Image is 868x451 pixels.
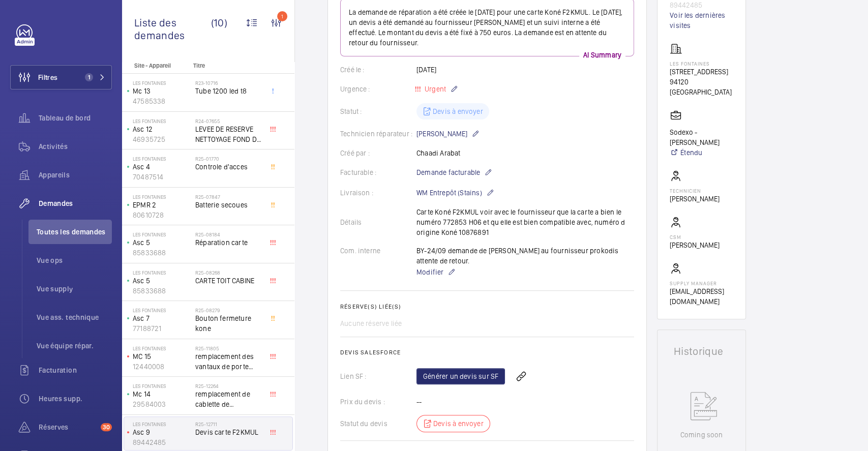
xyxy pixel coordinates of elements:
span: Bouton fermeture kone [195,313,262,334]
p: [STREET_ADDRESS] [670,67,733,77]
span: Vue ops [37,255,112,265]
p: Les Fontaines [133,345,191,351]
p: 70487514 [133,172,191,182]
p: Les Fontaines [133,231,191,237]
p: WM Entrepôt (Stains) [416,187,494,199]
p: 85833688 [133,248,191,258]
p: 47585338 [133,96,191,106]
h2: R25-08268 [195,269,262,276]
p: 80610728 [133,210,191,220]
p: EPMR 2 [133,200,191,210]
span: Demandes [39,198,112,208]
p: Les Fontaines [133,156,191,162]
span: Réserves [39,422,97,432]
p: Les Fontaines [133,307,191,313]
p: 12440008 [133,362,191,372]
p: 29584003 [133,399,191,409]
span: Heures supp. [39,394,112,404]
span: 30 [101,423,112,431]
span: Controle d'acces [195,162,262,172]
p: Mc 13 [133,86,191,96]
a: Générer un devis sur SF [416,368,505,384]
span: 1 [85,73,93,81]
p: La demande de réparation a été créée le [DATE] pour une carte Koné F2KMUL. Le [DATE], un devis a ... [349,7,625,48]
span: Liste des demandes [134,16,211,42]
span: Vue supply [37,284,112,294]
p: 77188721 [133,323,191,334]
span: Toutes les demandes [37,227,112,237]
span: Urgent [423,85,446,93]
p: Les Fontaines [133,421,191,427]
p: Les Fontaines [133,194,191,200]
p: Asc 5 [133,237,191,248]
p: Mc 14 [133,389,191,399]
p: AI Summary [579,50,625,60]
p: [EMAIL_ADDRESS][DOMAIN_NAME] [670,286,733,307]
h2: R25-01770 [195,156,262,162]
span: Tableau de bord [39,113,112,123]
span: Filtres [38,72,57,82]
p: Technicien [670,188,720,194]
h2: R25-12711 [195,421,262,427]
h2: R25-08279 [195,307,262,313]
h2: Devis Salesforce [340,349,634,356]
h1: Historique [674,346,729,356]
p: Les Fontaines [133,269,191,276]
span: Réparation carte [195,237,262,248]
p: [PERSON_NAME] [416,128,480,140]
p: Titre [193,62,260,69]
p: [PERSON_NAME] [670,240,720,250]
span: remplacement de cablette de contrepoids de porte [195,389,262,409]
a: Voir les dernières visites [670,10,733,31]
span: Devis carte F2KMUL [195,427,262,437]
h2: R25-12264 [195,383,262,389]
span: CARTE TOIT CABINE [195,276,262,286]
span: Tube 1200 led t8 [195,86,262,96]
p: 46935725 [133,134,191,144]
p: Les Fontaines [133,118,191,124]
p: Asc 12 [133,124,191,134]
p: Les Fontaines [133,383,191,389]
h2: R23-10716 [195,80,262,86]
p: [PERSON_NAME] [670,194,720,204]
p: 85833688 [133,286,191,296]
span: remplacement des vantaux de porte cabine [195,351,262,372]
span: Vue ass. technique [37,312,112,322]
h2: R25-11805 [195,345,262,351]
h2: R25-07847 [195,194,262,200]
span: Vue équipe répar. [37,341,112,351]
p: Sodexo - [PERSON_NAME] [670,127,733,147]
span: Modifier [416,267,443,277]
span: Appareils [39,170,112,180]
h2: R25-08184 [195,231,262,237]
p: Les Fontaines [670,61,733,67]
p: Coming soon [680,430,723,440]
span: LEVEE DE RESERVE NETTOYAGE FOND DE CUVETTE [195,124,262,144]
p: CSM [670,234,720,240]
button: Filtres1 [10,65,112,89]
p: Site - Appareil [122,62,189,69]
span: Activités [39,141,112,152]
p: MC 15 [133,351,191,362]
p: Asc 5 [133,276,191,286]
a: Étendu [670,147,733,158]
span: Batterie secoues [195,200,262,210]
span: Facturation [39,365,112,375]
p: Asc 4 [133,162,191,172]
p: Asc 7 [133,313,191,323]
h2: Réserve(s) liée(s) [340,303,634,310]
h2: R24-07655 [195,118,262,124]
p: 89442485 [133,437,191,447]
p: Les Fontaines [133,80,191,86]
p: Supply manager [670,280,733,286]
p: 94120 [GEOGRAPHIC_DATA] [670,77,733,97]
p: Asc 9 [133,427,191,437]
span: Demande facturable [416,167,480,177]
